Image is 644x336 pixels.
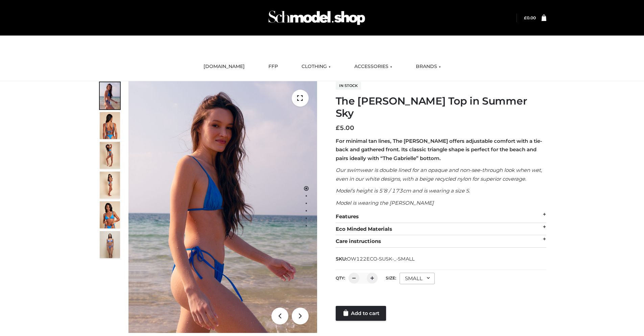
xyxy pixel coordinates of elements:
[336,223,546,236] div: Eco Minded Materials
[100,172,120,199] img: 3.Alex-top_CN-1-1-2.jpg
[263,59,283,74] a: FFP
[336,255,415,263] span: SKU:
[336,235,546,248] div: Care instructions
[100,112,120,139] img: 5.Alex-top_CN-1-1_1-1.jpg
[336,95,546,119] h1: The [PERSON_NAME] Top in Summer Sky
[524,15,536,20] a: £0.00
[336,306,386,321] a: Add to cart
[386,275,396,281] label: Size:
[198,59,250,74] a: [DOMAIN_NAME]
[524,15,536,20] bdi: 0.00
[296,59,336,74] a: CLOTHING
[347,256,414,262] span: OW122ECO-SUSK-_-SMALL
[336,275,345,281] label: QTY:
[411,59,446,74] a: BRANDS
[336,124,354,132] bdi: 5.00
[336,187,470,194] em: Model’s height is 5’8 / 173cm and is wearing a size S.
[524,15,527,20] span: £
[336,210,546,223] div: Features
[400,273,435,284] div: SMALL
[128,81,317,333] img: 1.Alex-top_SS-1_4464b1e7-c2c9-4e4b-a62c-58381cd673c0 (1)
[100,142,120,169] img: 4.Alex-top_CN-1-1-2.jpg
[336,167,542,182] em: Our swimwear is double lined for an opaque and non-see-through look when wet, even in our white d...
[100,82,120,109] img: 1.Alex-top_SS-1_4464b1e7-c2c9-4e4b-a62c-58381cd673c0-1.jpg
[336,124,340,132] span: £
[266,4,367,31] img: Schmodel Admin 964
[336,138,542,161] strong: For minimal tan lines, The [PERSON_NAME] offers adjustable comfort with a tie-back and gathered f...
[336,82,361,90] span: In stock
[100,231,120,258] img: SSVC.jpg
[349,59,397,74] a: ACCESSORIES
[336,200,434,206] em: Model is wearing the [PERSON_NAME]
[100,201,120,228] img: 2.Alex-top_CN-1-1-2.jpg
